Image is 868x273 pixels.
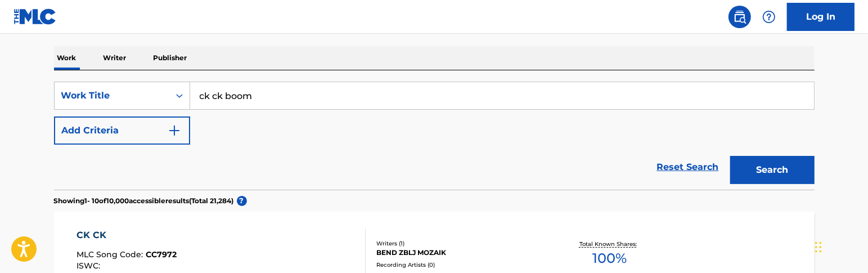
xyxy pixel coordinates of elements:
[733,10,746,24] img: search
[376,239,546,248] div: Writers ( 1 )
[54,117,190,145] button: Add Criteria
[762,10,776,24] img: help
[237,196,247,206] span: ?
[146,249,177,259] span: CC7972
[77,261,103,271] span: ISWC :
[376,248,546,258] div: BEND ZBLJ MOZAIK
[14,8,57,25] img: MLC Logo
[815,230,822,264] div: Drag
[730,156,815,184] button: Search
[150,46,191,70] p: Publisher
[61,89,163,102] div: Work Title
[100,46,130,70] p: Writer
[376,261,546,269] div: Recording Artists ( 0 )
[77,249,146,259] span: MLC Song Code :
[579,240,640,248] p: Total Known Shares:
[787,3,854,31] a: Log In
[54,46,80,70] p: Work
[77,229,177,242] div: CK CK
[168,124,181,137] img: 9d2ae6d4665cec9f34b9.svg
[728,6,751,28] a: Public Search
[592,248,627,268] span: 100 %
[812,219,868,273] iframe: Chat Widget
[54,196,234,206] p: Showing 1 - 10 of 10,000 accessible results (Total 21,284 )
[758,6,780,28] div: Help
[651,155,725,180] a: Reset Search
[54,82,815,190] form: Search Form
